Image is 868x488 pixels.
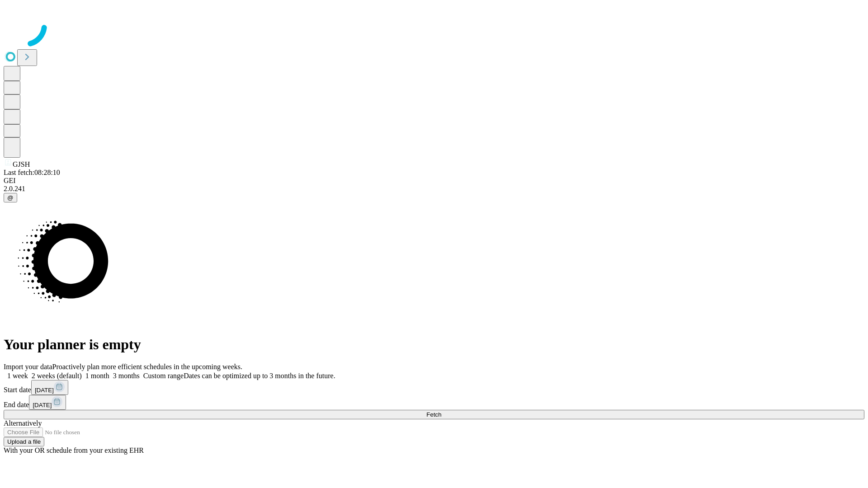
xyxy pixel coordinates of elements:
[4,380,864,395] div: Start date
[4,169,60,176] span: Last fetch: 08:28:10
[32,372,82,380] span: 2 weeks (default)
[52,363,242,371] span: Proactively plan more efficient schedules in the upcoming weeks.
[4,193,17,202] button: @
[4,437,44,446] button: Upload a file
[113,372,140,380] span: 3 months
[13,160,30,168] span: GJSH
[7,194,14,201] span: @
[33,402,52,408] span: [DATE]
[4,177,864,185] div: GEI
[143,372,184,380] span: Custom range
[426,411,441,418] span: Fetch
[4,446,144,454] span: With your OR schedule from your existing EHR
[35,387,54,394] span: [DATE]
[4,419,42,427] span: Alternatively
[4,336,864,353] h1: Your planner is empty
[184,372,335,380] span: Dates can be optimized up to 3 months in the future.
[4,410,864,419] button: Fetch
[31,380,68,395] button: [DATE]
[4,185,864,193] div: 2.0.241
[4,363,52,371] span: Import your data
[85,372,109,380] span: 1 month
[7,372,28,380] span: 1 week
[4,395,864,410] div: End date
[29,395,66,410] button: [DATE]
